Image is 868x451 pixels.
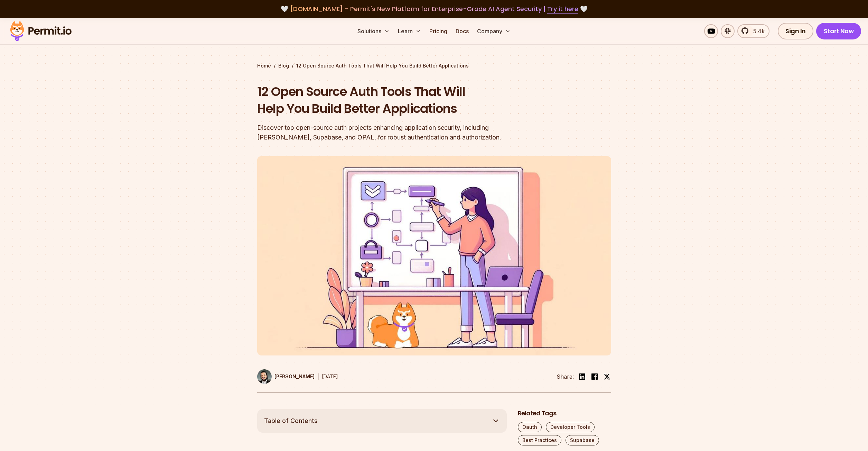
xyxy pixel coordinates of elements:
li: Share: [557,372,574,381]
a: [PERSON_NAME] [257,369,315,384]
a: Try it here [547,4,578,13]
img: twitter [604,373,610,380]
a: Supabase [566,435,599,445]
a: Start Now [816,23,861,39]
a: Oauth [518,422,542,432]
img: facebook [590,372,599,381]
a: Sign In [778,23,813,39]
h2: Related Tags [518,409,611,418]
a: 5.4k [737,24,769,38]
a: Blog [278,62,289,69]
h1: 12 Open Source Auth Tools That Will Help You Build Better Applications [257,83,523,117]
div: 🤍 🤍 [17,4,851,14]
img: linkedin [578,372,586,381]
button: Solutions [355,24,392,38]
a: Pricing [427,24,450,38]
div: | [317,372,319,381]
div: Discover top open-source auth projects enhancing application security, including [PERSON_NAME], S... [257,123,523,142]
a: Developer Tools [546,422,595,432]
button: Learn [395,24,424,38]
span: [DOMAIN_NAME] - Permit's New Platform for Enterprise-Grade AI Agent Security | [290,4,578,13]
img: Permit logo [7,19,75,43]
p: [PERSON_NAME] [274,373,315,380]
img: Gabriel L. Manor [257,369,272,384]
img: 12 Open Source Auth Tools That Will Help You Build Better Applications [257,156,611,355]
span: 5.4k [749,27,765,35]
a: Home [257,62,271,69]
span: Table of Contents [264,416,318,426]
div: / / [257,62,611,69]
button: Table of Contents [257,409,507,433]
a: Docs [453,24,472,38]
time: [DATE] [322,373,338,379]
button: Company [474,24,513,38]
a: Best Practices [518,435,561,445]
